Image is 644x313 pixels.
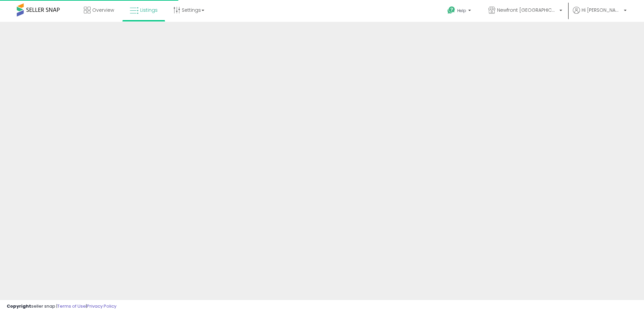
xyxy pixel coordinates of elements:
a: Help [442,1,478,22]
a: Hi [PERSON_NAME] [573,7,627,22]
span: Hi [PERSON_NAME] [582,7,622,13]
span: Help [457,8,466,13]
span: Listings [140,7,158,13]
i: Get Help [447,6,455,14]
span: Newfront [GEOGRAPHIC_DATA] [497,7,557,13]
span: Overview [92,7,114,13]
